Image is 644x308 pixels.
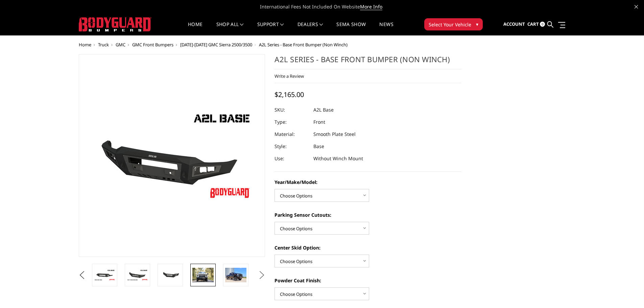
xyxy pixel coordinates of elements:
img: A2L Series - Base Front Bumper (Non Winch) [94,269,115,281]
button: Next [257,270,267,280]
span: Select Your Vehicle [429,21,471,28]
span: 0 [540,22,545,27]
label: Parking Sensor Cutouts: [275,211,461,218]
label: Powder Coat Finish: [275,277,461,284]
dd: Without Winch Mount [313,152,363,165]
dt: Material: [275,128,308,140]
dt: Style: [275,140,308,152]
dt: Type: [275,116,308,128]
dd: Front [313,116,325,128]
a: More Info [360,3,382,10]
span: Account [503,21,525,27]
img: 2020 GMC HD - Available in single light bar configuration only [225,268,246,282]
a: shop all [216,22,244,35]
label: Center Skid Option: [275,244,461,251]
a: GMC Front Bumpers [132,42,173,48]
dt: SKU: [275,104,308,116]
a: Cart 0 [527,15,545,33]
img: A2L Series - Base Front Bumper (Non Winch) [127,269,148,281]
a: [DATE]-[DATE] GMC Sierra 2500/3500 [180,42,252,48]
span: Cart [527,21,539,27]
a: Dealers [297,22,323,35]
dt: Use: [275,152,308,165]
a: Account [503,15,525,33]
a: News [379,22,393,35]
a: Support [257,22,284,35]
a: SEMA Show [336,22,366,35]
h1: A2L Series - Base Front Bumper (Non Winch) [275,54,461,69]
a: Write a Review [275,73,304,79]
img: BODYGUARD BUMPERS [79,17,151,31]
span: $2,165.00 [275,90,304,99]
a: GMC [116,42,125,48]
span: ▾ [476,21,478,28]
img: 2020 Chevrolet HD - Available in single light bar configuration only [192,268,214,282]
dd: A2L Base [313,104,334,116]
button: Select Your Vehicle [424,18,483,30]
a: Home [188,22,202,35]
dd: Smooth Plate Steel [313,128,356,140]
img: A2L Series - Base Front Bumper (Non Winch) [160,270,181,280]
a: Truck [98,42,109,48]
button: Previous [77,270,87,280]
label: Year/Make/Model: [275,179,461,186]
a: Home [79,42,91,48]
dd: Base [313,140,324,152]
span: A2L Series - Base Front Bumper (Non Winch) [259,42,348,48]
a: A2L Series - Base Front Bumper (Non Winch) [79,54,265,257]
